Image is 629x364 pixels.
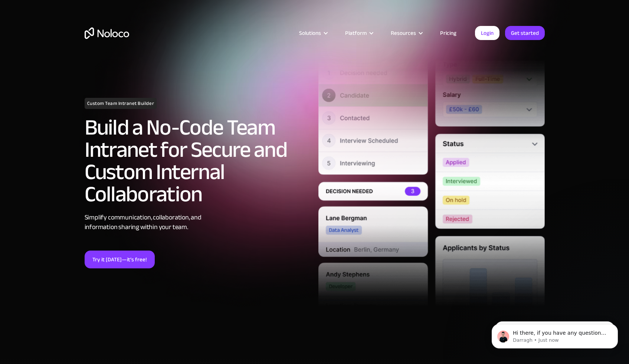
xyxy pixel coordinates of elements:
div: Resources [391,28,416,38]
div: Resources [381,28,431,38]
div: Platform [336,28,381,38]
div: Simplify communication, collaboration, and information sharing within your team. [85,213,311,232]
div: Solutions [299,28,321,38]
h2: Build a No-Code Team Intranet for Secure and Custom Internal Collaboration [85,116,311,205]
div: Platform [345,28,367,38]
a: Pricing [431,28,466,38]
h1: Custom Team Intranet Builder [85,98,157,109]
a: Get started [505,26,545,40]
a: Try it [DATE]—it’s free! [85,251,155,268]
iframe: Intercom notifications message [481,308,629,360]
a: Login [475,26,499,40]
div: Solutions [290,28,336,38]
a: home [85,27,129,39]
